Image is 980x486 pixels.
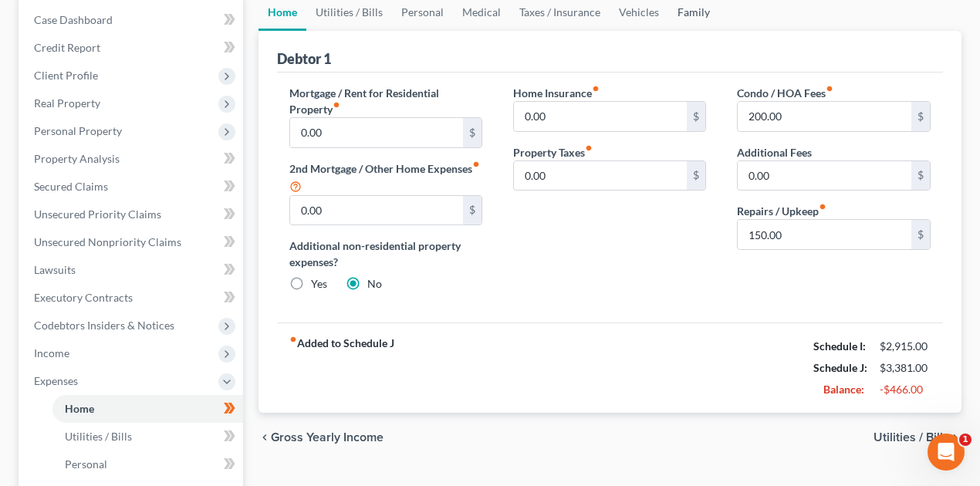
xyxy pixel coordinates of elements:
[738,161,911,191] input: --
[34,346,69,359] span: Income
[813,361,867,374] strong: Schedule J:
[874,431,961,444] button: Utilities / Bills chevron_right
[737,203,826,219] label: Repairs / Upkeep
[22,34,243,62] a: Credit Report
[738,102,911,131] input: --
[513,85,600,101] label: Home Insurance
[22,256,243,284] a: Lawsuits
[463,118,482,147] div: $
[289,85,482,117] label: Mortgage / Rent for Residential Property
[34,13,113,26] span: Case Dashboard
[65,430,132,443] span: Utilities / Bills
[22,284,243,312] a: Executory Contracts
[34,374,78,387] span: Expenses
[22,6,243,34] a: Case Dashboard
[290,196,464,225] input: --
[880,360,931,376] div: $3,381.00
[513,144,593,160] label: Property Taxes
[34,180,108,193] span: Secured Claims
[22,145,243,173] a: Property Analysis
[271,431,384,444] span: Gross Yearly Income
[34,124,122,137] span: Personal Property
[52,451,243,478] a: Personal
[911,220,930,249] div: $
[52,395,243,423] a: Home
[65,402,94,415] span: Home
[472,160,480,168] i: fiber_manual_record
[514,161,688,191] input: --
[911,102,930,131] div: $
[819,203,826,211] i: fiber_manual_record
[585,144,593,152] i: fiber_manual_record
[277,49,331,68] div: Debtor 1
[823,383,864,396] strong: Balance:
[34,41,100,54] span: Credit Report
[826,85,833,93] i: fiber_manual_record
[367,276,382,292] label: No
[34,69,98,82] span: Client Profile
[34,319,174,332] span: Codebtors Insiders & Notices
[65,457,107,471] span: Personal
[333,101,340,109] i: fiber_manual_record
[34,263,76,276] span: Lawsuits
[880,339,931,354] div: $2,915.00
[592,85,600,93] i: fiber_manual_record
[959,434,972,446] span: 1
[22,173,243,201] a: Secured Claims
[949,431,961,444] i: chevron_right
[737,144,812,160] label: Additional Fees
[22,228,243,256] a: Unsecured Nonpriority Claims
[738,220,911,249] input: --
[687,161,705,191] div: $
[928,434,965,471] iframe: Intercom live chat
[874,431,949,444] span: Utilities / Bills
[289,336,394,400] strong: Added to Schedule J
[259,431,271,444] i: chevron_left
[289,238,482,270] label: Additional non-residential property expenses?
[34,208,161,221] span: Unsecured Priority Claims
[311,276,327,292] label: Yes
[34,235,181,248] span: Unsecured Nonpriority Claims
[34,96,100,110] span: Real Property
[34,152,120,165] span: Property Analysis
[34,291,133,304] span: Executory Contracts
[289,160,482,195] label: 2nd Mortgage / Other Home Expenses
[737,85,833,101] label: Condo / HOA Fees
[911,161,930,191] div: $
[813,339,866,353] strong: Schedule I:
[259,431,384,444] button: chevron_left Gross Yearly Income
[687,102,705,131] div: $
[289,336,297,343] i: fiber_manual_record
[52,423,243,451] a: Utilities / Bills
[463,196,482,225] div: $
[22,201,243,228] a: Unsecured Priority Claims
[880,382,931,397] div: -$466.00
[514,102,688,131] input: --
[290,118,464,147] input: --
